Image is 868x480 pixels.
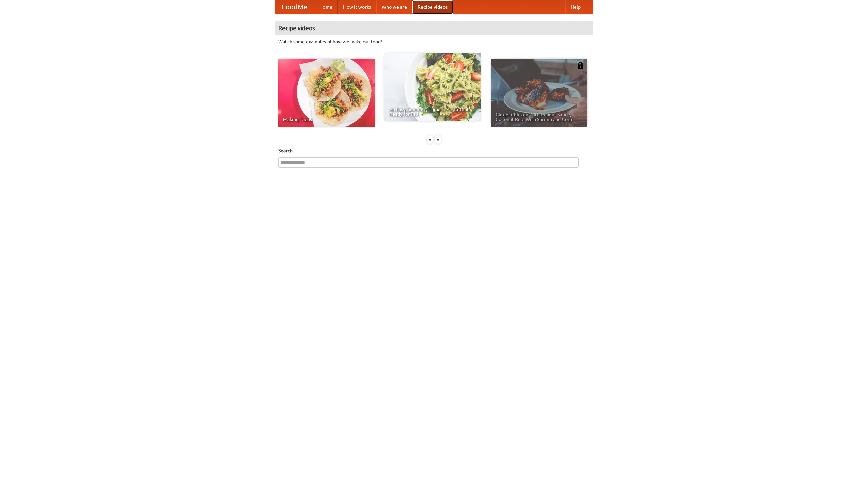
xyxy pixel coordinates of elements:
a: Recipe videos [412,0,453,14]
a: Making Tacos [278,59,375,127]
h5: Search [278,147,590,154]
a: Home [314,0,338,14]
div: » [435,135,441,144]
img: 483408.png [577,62,584,69]
div: « [427,135,433,144]
span: Making Tacos [283,117,370,122]
a: Help [565,0,586,14]
span: An Easy, Summery Tomato Pasta That's Ready for Fall [389,107,476,116]
h4: Recipe videos [275,21,593,35]
a: An Easy, Summery Tomato Pasta That's Ready for Fall [384,53,481,121]
a: How it works [338,0,376,14]
a: FoodMe [275,0,314,14]
a: Who we are [376,0,412,14]
p: Watch some examples of how we make our food! [278,38,590,45]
